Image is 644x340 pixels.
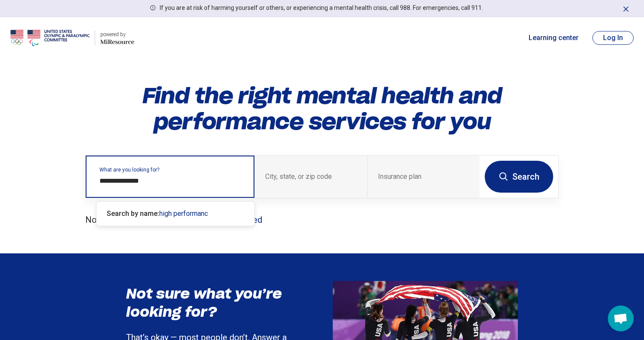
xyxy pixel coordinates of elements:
p: If you are at risk of harming yourself or others, or experiencing a mental health crisis, call 98... [160,3,483,12]
div: Open chat [608,306,634,331]
div: Suggestions [96,202,254,226]
span: high performanc [159,209,208,218]
button: Search [485,161,553,193]
h3: Not sure what you’re looking for? [126,285,298,321]
h1: Find the right mental health and performance services for you [85,83,559,134]
a: Learning center [529,33,579,43]
div: powered by [100,31,134,38]
label: What are you looking for? [99,167,244,172]
p: Not sure what you’re looking for? [85,214,559,226]
button: Log In [592,31,634,45]
img: USOPC [10,28,90,48]
span: Search by name: [107,209,159,218]
button: Dismiss [622,3,630,14]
